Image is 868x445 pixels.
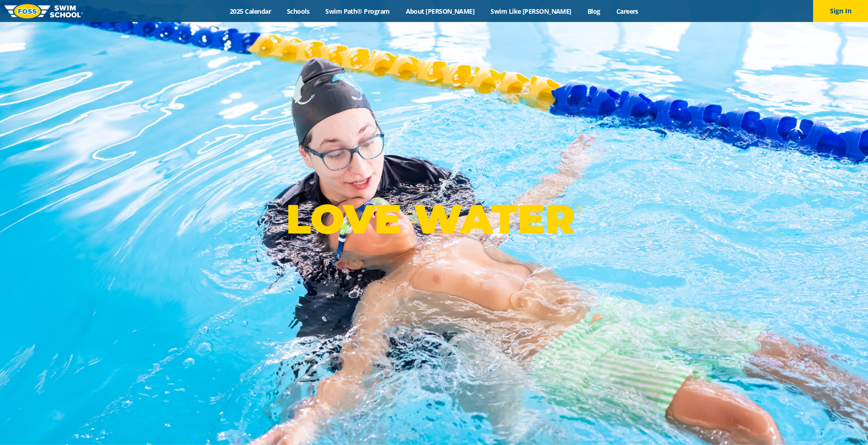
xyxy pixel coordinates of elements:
a: Careers [608,7,646,16]
a: Schools [279,7,318,16]
a: Blog [579,7,608,16]
img: FOSS Swim School Logo [5,4,83,18]
a: Swim Path® Program [318,7,398,16]
a: 2025 Calendar [222,7,279,16]
a: Swim Like [PERSON_NAME] [483,7,580,16]
sup: ® [575,204,582,215]
p: LOVE WATER [286,195,582,244]
a: About [PERSON_NAME] [398,7,483,16]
